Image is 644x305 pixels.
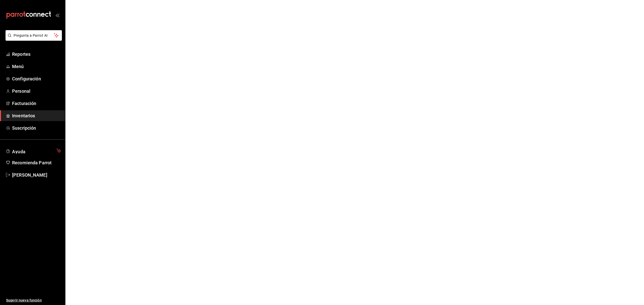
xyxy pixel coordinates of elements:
[12,112,61,119] span: Inventarios
[6,30,62,41] button: Pregunta a Parrot AI
[12,159,61,166] span: Recomienda Parrot
[4,36,62,42] a: Pregunta a Parrot AI
[12,100,61,107] span: Facturación
[12,88,61,94] span: Personal
[12,172,61,178] span: [PERSON_NAME]
[12,63,61,70] span: Menú
[12,75,61,82] span: Configuración
[12,125,61,131] span: Suscripción
[14,33,54,38] span: Pregunta a Parrot AI
[6,298,61,303] span: Sugerir nueva función
[55,13,59,17] button: open_drawer_menu
[12,51,61,58] span: Reportes
[12,148,55,154] span: Ayuda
